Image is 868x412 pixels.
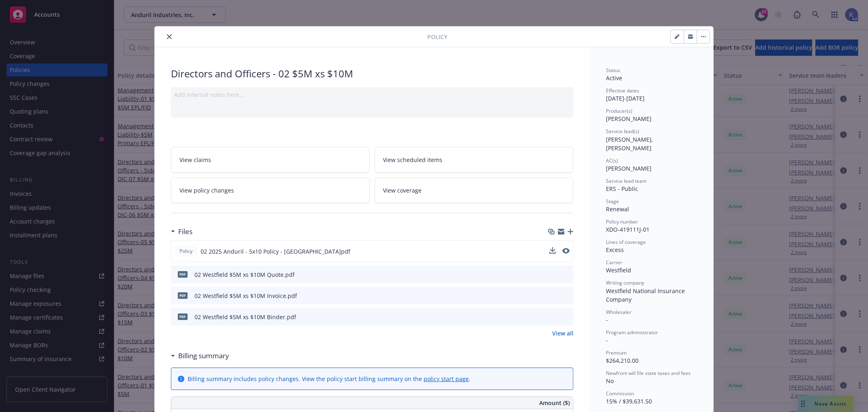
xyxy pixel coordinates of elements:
div: 02 Westfield $5M xs $10M Invoice.pdf [195,291,297,300]
a: View coverage [375,178,574,203]
button: preview file [563,291,570,300]
span: Wholesaler [606,309,632,316]
a: policy start page [424,375,469,383]
span: Producer(s) [606,107,632,114]
div: Excess [606,245,697,254]
span: Policy [178,248,194,255]
span: Service lead(s) [606,128,639,135]
span: [PERSON_NAME] [606,115,652,123]
span: Westfield National Insurance Company [606,287,687,303]
button: download file [549,247,556,256]
a: View scheduled items [375,147,574,173]
div: Add internal notes here... [174,90,570,99]
span: View coverage [383,186,422,195]
a: View policy changes [171,178,370,203]
span: pdf [178,271,188,277]
button: preview file [562,247,570,256]
span: Carrier [606,259,622,266]
span: Westfield [606,266,631,274]
span: - [606,316,608,324]
span: Stage [606,198,619,205]
span: View scheduled items [383,156,443,164]
span: Writing company [606,279,644,286]
span: Active [606,74,622,82]
span: Status [606,67,620,74]
div: 02 Westfield $5M xs $10M Quote.pdf [195,270,295,279]
span: 02 2025 Anduril - 5x10 Policy - [GEOGRAPHIC_DATA]pdf [201,247,350,256]
div: Directors and Officers - 02 $5M xs $10M [171,67,573,81]
div: Billing summary [171,351,229,361]
span: 15% / $39,631.50 [606,397,652,405]
span: Effective dates [606,87,639,94]
button: preview file [563,270,570,279]
a: View all [552,329,573,337]
span: Amount ($) [539,399,570,407]
h3: Files [178,226,192,237]
span: ERS - Public [606,185,638,193]
div: [DATE] - [DATE] [606,87,697,103]
div: Billing summary includes policy changes. View the policy start billing summary on the . [188,375,470,383]
button: download file [549,247,556,254]
span: Program administrator [606,329,658,336]
span: AC(s) [606,157,618,164]
span: Policy number [606,218,638,225]
span: Newfront will file state taxes and fees [606,370,691,377]
span: pdf [178,313,188,320]
h3: Billing summary [178,351,229,361]
button: download file [550,313,556,321]
span: Service lead team [606,178,647,184]
button: download file [550,270,556,279]
span: Renewal [606,205,629,213]
span: $264,210.00 [606,357,638,364]
span: Premium [606,349,627,356]
span: View claims [179,156,211,164]
span: pdf [178,292,188,298]
a: View claims [171,147,370,173]
button: preview file [563,313,570,321]
span: Commission [606,390,634,397]
span: XDO-419111J-01 [606,226,649,233]
div: Files [171,226,192,237]
button: preview file [562,248,570,254]
div: 02 Westfield $5M xs $10M Binder.pdf [195,313,296,321]
button: download file [550,291,556,300]
span: No [606,377,614,385]
span: Policy [427,33,447,41]
button: close [164,32,174,42]
span: View policy changes [179,186,234,195]
span: [PERSON_NAME] [606,164,652,172]
span: Lines of coverage [606,239,646,245]
span: [PERSON_NAME], [PERSON_NAME] [606,136,655,152]
span: - [606,336,608,344]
